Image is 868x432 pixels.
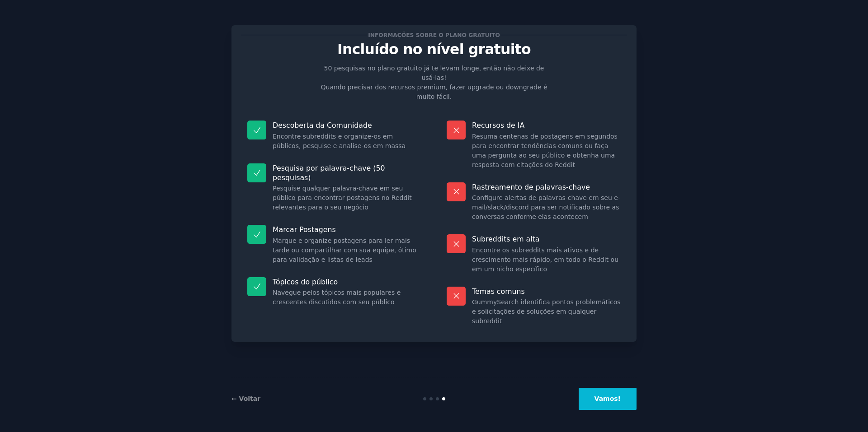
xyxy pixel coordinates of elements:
font: Informações sobre o plano gratuito [368,32,500,38]
font: Navegue pelos tópicos mais populares e crescentes discutidos com seu público [273,289,401,306]
font: Subreddits em alta [472,235,539,243]
font: Marque e organize postagens para ler mais tarde ou compartilhar com sua equipe, ótimo para valida... [273,237,416,263]
font: Recursos de IA [472,121,524,130]
font: Incluído no nível gratuito [337,41,531,57]
font: Tópicos do público [273,278,338,286]
button: Vamos! [579,388,637,410]
font: Pesquisa por palavra-chave (50 pesquisas) [273,164,385,182]
font: Descoberta da Comunidade [273,121,372,130]
a: ← Voltar [231,395,260,402]
font: Temas comuns [472,287,525,296]
font: Resuma centenas de postagens em segundos para encontrar tendências comuns ou faça uma pergunta ao... [472,133,618,168]
font: Marcar Postagens [273,225,336,234]
font: Configure alertas de palavras-chave em seu e-mail/slack/discord para ser notificado sobre as conv... [472,194,620,220]
font: Encontre os subreddits mais ativos e de crescimento mais rápido, em todo o Reddit ou em um nicho ... [472,246,618,273]
font: Rastreamento de palavras-chave [472,183,590,191]
font: GummySearch identifica pontos problemáticos e solicitações de soluções em qualquer subreddit [472,298,621,325]
font: Vamos! [594,395,621,402]
font: Encontre subreddits e organize-os em públicos, pesquise e analise-os em massa [273,133,406,149]
font: Pesquise qualquer palavra-chave em seu público para encontrar postagens no Reddit relevantes para... [273,185,412,211]
font: Quando precisar dos recursos premium, fazer upgrade ou downgrade é muito fácil. [321,84,547,100]
font: 50 pesquisas no plano gratuito já te levam longe, então não deixe de usá-las! [324,65,544,81]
